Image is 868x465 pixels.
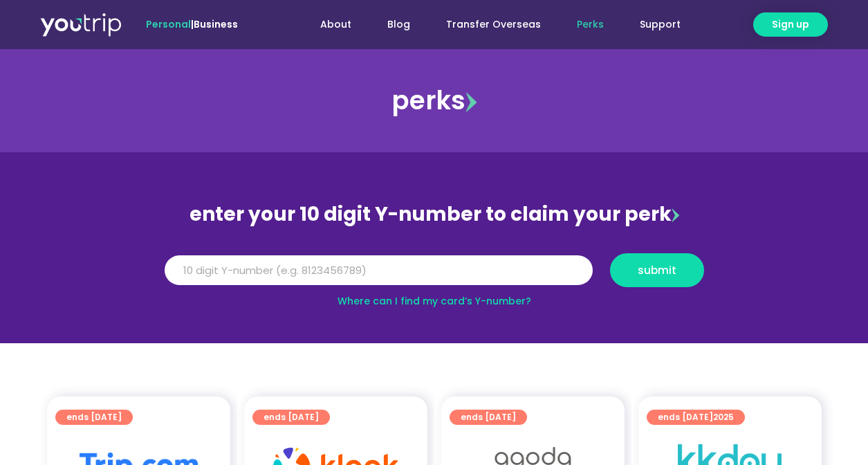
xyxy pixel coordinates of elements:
button: submit [610,253,704,287]
span: ends [DATE] [264,410,319,425]
nav: Menu [275,12,699,37]
span: Personal [146,17,191,31]
span: Sign up [772,17,809,32]
a: Perks [559,12,622,37]
span: ends [DATE] [461,410,516,425]
form: Y Number [165,253,704,298]
a: Sign up [753,12,828,37]
div: enter your 10 digit Y-number to claim your perk [158,197,711,232]
input: 10 digit Y-number (e.g. 8123456789) [165,255,593,286]
a: Transfer Overseas [428,12,559,37]
span: 2025 [713,411,734,423]
span: submit [638,265,676,275]
span: | [146,17,238,31]
a: ends [DATE] [252,410,330,425]
a: ends [DATE] [450,410,527,425]
span: ends [DATE] [658,410,734,425]
a: Business [194,17,238,31]
a: Blog [369,12,428,37]
a: ends [DATE]2025 [647,410,745,425]
a: Support [622,12,699,37]
a: About [302,12,369,37]
a: Where can I find my card’s Y-number? [338,294,531,308]
a: ends [DATE] [55,410,133,425]
span: ends [DATE] [66,410,122,425]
